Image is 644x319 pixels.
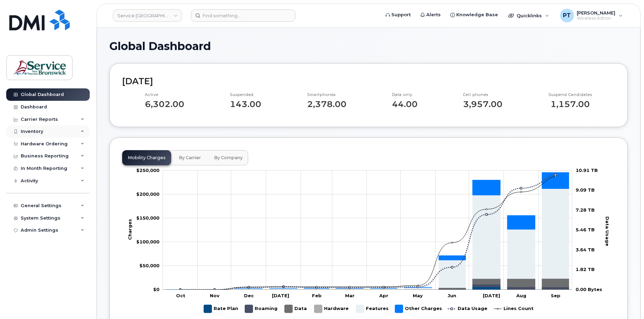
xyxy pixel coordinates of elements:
[483,293,500,298] tspan: [DATE]
[127,167,611,316] g: Chart
[166,173,569,290] g: Other Charges
[244,293,254,298] tspan: Dec
[379,293,388,298] tspan: Apr
[494,302,534,316] g: Lines Count
[179,155,201,161] span: By Carrier
[145,99,184,109] p: 6,302.00
[516,293,526,298] tspan: Aug
[576,287,602,292] tspan: 0.00 Bytes
[392,92,418,98] p: Data only
[413,293,423,298] tspan: May
[166,189,569,290] g: Features
[204,302,238,316] g: Rate Plan
[576,207,595,213] tspan: 7.28 TB
[576,227,595,232] tspan: 5.46 TB
[136,167,159,173] tspan: $250,000
[448,302,487,316] g: Data Usage
[136,191,159,197] tspan: $200,000
[214,155,243,161] span: By Company
[166,279,569,290] g: Data
[395,302,442,316] g: Other Charges
[122,76,615,86] h2: [DATE]
[136,239,159,244] tspan: $100,000
[312,293,322,298] tspan: Feb
[109,40,628,52] h1: Global Dashboard
[605,216,610,246] tspan: Data Usage
[210,293,219,298] tspan: Nov
[145,92,184,98] p: Active
[204,302,534,316] g: Legend
[136,215,159,221] tspan: $150,000
[576,247,595,252] tspan: 3.64 TB
[285,302,308,316] g: Data
[448,293,456,298] tspan: Jun
[356,302,389,316] g: Features
[392,99,418,109] p: 44.00
[139,263,159,268] tspan: $50,000
[245,302,278,316] g: Roaming
[272,293,289,298] tspan: [DATE]
[345,293,354,298] tspan: Mar
[314,302,349,316] g: Hardware
[153,287,159,292] tspan: $0
[576,167,598,173] tspan: 10.91 TB
[230,92,261,98] p: Suspended
[230,99,261,109] p: 143.00
[176,293,185,298] tspan: Oct
[551,293,560,298] tspan: Sep
[463,92,502,98] p: Cell phones
[576,187,595,193] tspan: 9.09 TB
[548,99,592,109] p: 1,157.00
[463,99,502,109] p: 3,957.00
[548,92,592,98] p: Suspend Candidates
[576,267,595,272] tspan: 1.82 TB
[307,92,347,98] p: Smartphones
[307,99,347,109] p: 2,378.00
[127,219,133,240] tspan: Charges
